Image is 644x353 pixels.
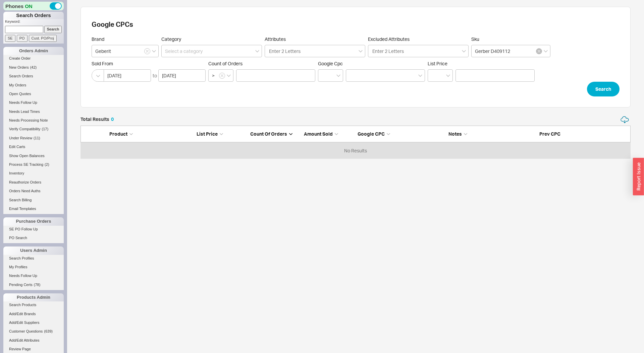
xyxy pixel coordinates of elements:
[227,74,231,77] svg: open menu
[3,226,64,233] a: SE PO Follow Up
[92,21,133,28] h2: Google CPCs
[446,74,450,77] svg: open menu
[161,36,181,42] span: Category
[9,162,43,166] span: Process SE Tracking
[3,281,64,288] a: Pending Certs(78)
[358,131,445,137] div: Google CPC
[3,90,64,97] a: Open Quotes
[42,127,49,131] span: ( 17 )
[595,85,611,93] span: Search
[471,45,550,57] input: Enter 2 letters
[3,319,64,326] a: Add/Edit Suppliers
[3,99,64,106] a: Needs Follow Up
[372,47,405,55] input: Excluded Attributes
[265,36,286,42] span: Attributes
[9,329,43,333] span: Customer Questions
[92,61,206,67] span: Sold From
[3,55,64,62] a: Create Order
[539,131,560,137] span: Prev CPC
[544,50,548,53] svg: open menu
[80,142,631,159] div: grid
[153,72,157,79] div: to
[17,35,28,42] input: PO
[268,47,302,55] input: Attributes
[197,131,247,137] div: List Price
[109,131,127,137] span: Product
[9,283,33,287] span: Pending Certs
[3,310,64,317] a: Add/Edit Brands
[109,131,193,137] div: Product
[3,246,64,255] div: Users Admin
[336,74,340,77] svg: open menu
[80,117,114,122] h5: Total Results
[428,61,447,66] span: List Price
[358,131,385,137] span: Google CPC
[9,274,37,278] span: Needs Follow Up
[9,136,32,140] span: Under Review
[3,188,64,195] a: Orders Need Auths
[3,205,64,212] a: Email Templates
[3,197,64,204] a: Search Billing
[448,131,536,137] div: Notes
[3,293,64,301] div: Products Admin
[304,131,333,137] span: Amount Sold
[34,136,40,140] span: ( 11 )
[152,50,156,53] svg: open menu
[3,108,64,115] a: Needs Lead Times
[3,255,64,262] a: Search Profiles
[9,127,41,131] span: Verify Compatibility
[3,234,64,241] a: PO Search
[3,126,64,133] a: Verify Compatibility(17)
[3,64,64,71] a: New Orders(42)
[25,3,33,10] span: ON
[29,35,57,42] input: Cust. PO/Proj
[3,2,64,10] div: Phones
[80,142,631,159] div: No Results
[3,117,64,124] a: Needs Processing Note
[5,35,15,42] input: SE
[3,82,64,89] a: My Orders
[9,65,29,69] span: New Orders
[250,131,287,137] span: Count of Orders
[3,328,64,335] a: Customer Questions(639)
[92,36,104,42] span: Brand
[3,217,64,225] div: Purchase Orders
[208,61,243,66] span: Count of Orders
[304,131,354,137] div: Amount Sold
[368,36,410,42] span: Excluded Attributes
[44,26,62,33] input: Search
[3,337,64,344] a: Add/Edit Attributes
[9,100,37,104] span: Needs Follow Up
[3,143,64,150] a: Edit Carts
[3,152,64,159] a: Show Open Balances
[3,161,64,168] a: Process SE Tracking(2)
[34,283,41,287] span: ( 78 )
[111,116,114,122] span: 0
[3,73,64,80] a: Search Orders
[255,50,259,53] svg: open menu
[45,162,49,166] span: ( 2 )
[3,264,64,271] a: My Profiles
[587,82,620,96] button: Search
[318,61,343,66] span: Google Cpc
[3,346,64,353] a: Review Page
[250,131,301,137] div: Count of Orders
[3,170,64,177] a: Inventory
[448,131,462,137] span: Notes
[3,272,64,279] a: Needs Follow Up
[9,118,48,122] span: Needs Processing Note
[3,135,64,142] a: Under Review(11)
[471,36,479,42] span: Sku
[197,131,218,137] span: List Price
[3,301,64,308] a: Search Products
[5,19,64,26] p: Keyword:
[418,74,422,77] svg: open menu
[44,329,53,333] span: ( 639 )
[3,12,64,19] h1: Search Orders
[3,179,64,186] a: Reauthorize Orders
[92,45,159,57] input: Select a Brand
[161,45,262,57] input: Select a category
[3,47,64,55] div: Orders Admin
[30,65,37,69] span: ( 42 )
